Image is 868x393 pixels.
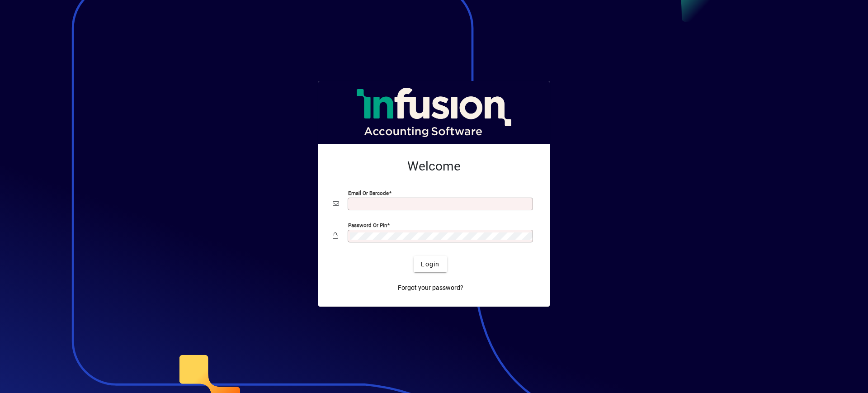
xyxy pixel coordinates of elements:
h2: Welcome [333,159,535,174]
mat-label: Email or Barcode [348,190,389,196]
span: Login [421,260,439,269]
a: Forgot your password? [394,279,467,296]
span: Forgot your password? [398,283,463,293]
mat-label: Password or Pin [348,222,387,228]
button: Login [414,256,447,272]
